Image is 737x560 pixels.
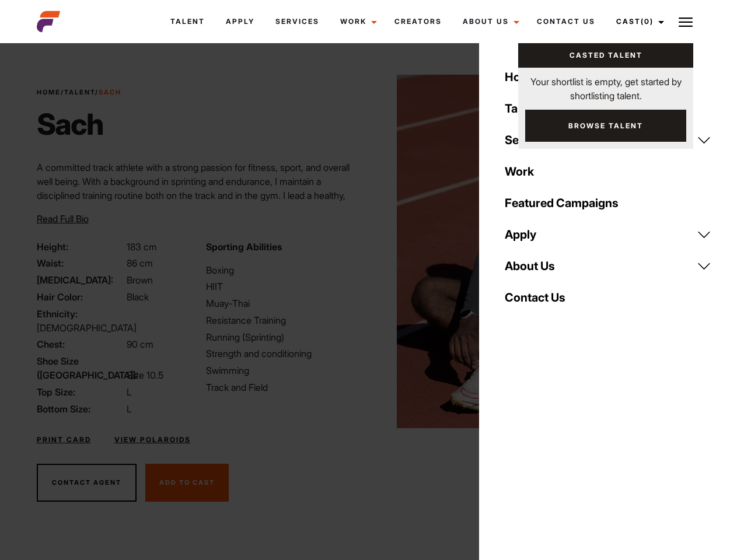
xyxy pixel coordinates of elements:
[37,240,124,254] span: Height:
[498,61,718,93] a: Home
[525,110,686,142] a: Browse Talent
[37,160,362,230] p: A committed track athlete with a strong passion for fitness, sport, and overall well being. With ...
[498,156,718,187] a: Work
[498,124,718,156] a: Services
[99,88,121,96] strong: Sach
[127,291,149,303] span: Black
[127,338,153,350] span: 90 cm
[206,279,361,293] li: HIIT
[37,307,124,321] span: Ethnicity:
[37,213,89,225] span: Read Full Bio
[206,380,361,394] li: Track and Field
[127,241,157,253] span: 183 cm
[127,274,153,286] span: Brown
[159,478,215,487] span: Add To Cast
[37,107,121,142] h1: Sach
[37,337,124,351] span: Chest:
[37,322,137,334] span: [DEMOGRAPHIC_DATA]
[37,10,60,33] img: cropped-aefm-brand-fav-22-square.png
[452,6,526,37] a: About Us
[641,17,654,26] span: (0)
[64,88,95,96] a: Talent
[679,15,693,29] img: Burger icon
[145,464,229,502] button: Add To Cast
[518,43,693,68] a: Casted Talent
[206,296,361,310] li: Muay-Thai
[498,219,718,250] a: Apply
[37,273,124,287] span: [MEDICAL_DATA]:
[206,330,361,344] li: Running (Sprinting)
[37,464,137,502] button: Contact Agent
[127,257,153,269] span: 86 cm
[498,93,718,124] a: Talent
[37,88,61,96] a: Home
[37,87,121,97] span: / /
[160,6,215,37] a: Talent
[384,6,452,37] a: Creators
[127,369,163,381] span: Size 10.5
[206,363,361,377] li: Swimming
[37,385,124,399] span: Top Size:
[498,282,718,313] a: Contact Us
[606,6,671,37] a: Cast(0)
[498,250,718,282] a: About Us
[37,290,124,304] span: Hair Color:
[37,435,91,445] a: Print Card
[206,263,361,277] li: Boxing
[206,241,282,253] strong: Sporting Abilities
[526,6,606,37] a: Contact Us
[518,68,693,103] p: Your shortlist is empty, get started by shortlisting talent.
[127,386,132,398] span: L
[498,187,718,219] a: Featured Campaigns
[37,354,124,382] span: Shoe Size ([GEOGRAPHIC_DATA]):
[114,435,191,445] a: View Polaroids
[215,6,265,37] a: Apply
[206,313,361,327] li: Resistance Training
[37,402,124,416] span: Bottom Size:
[37,256,124,270] span: Waist:
[127,403,132,415] span: L
[265,6,330,37] a: Services
[37,212,89,226] button: Read Full Bio
[330,6,384,37] a: Work
[206,346,361,360] li: Strength and conditioning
